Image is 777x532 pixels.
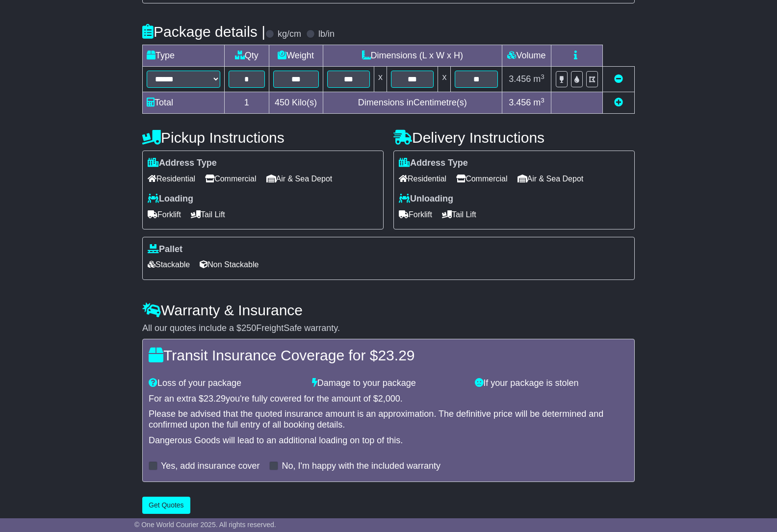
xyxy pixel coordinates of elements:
a: Remove this item [614,74,623,84]
label: Address Type [399,158,468,169]
label: Address Type [148,158,217,169]
span: © One World Courier 2025. All rights reserved. [134,521,276,529]
td: x [438,67,451,92]
a: Add new item [614,98,623,107]
td: x [374,67,387,92]
label: Unloading [399,194,453,204]
td: Qty [225,45,269,67]
td: Kilo(s) [269,92,323,114]
span: Air & Sea Depot [518,171,584,186]
td: Total [143,92,225,114]
span: Forklift [148,207,181,222]
label: Loading [148,194,193,204]
span: m [533,74,544,84]
label: No, I'm happy with the included warranty [282,461,440,472]
span: 23.29 [204,394,226,404]
label: Yes, add insurance cover [161,461,259,472]
div: All our quotes include a $ FreightSafe warranty. [142,323,635,334]
span: 2,000 [378,394,400,404]
h4: Package details | [142,24,265,40]
div: If your package is stolen [470,378,633,389]
label: Pallet [148,244,182,255]
span: Commercial [205,171,256,186]
span: Air & Sea Depot [266,171,333,186]
div: Loss of your package [144,378,307,389]
button: Get Quotes [142,497,190,514]
span: Residential [148,171,195,186]
div: Dangerous Goods will lead to an additional loading on top of this. [149,435,628,446]
td: Dimensions (L x W x H) [323,45,502,67]
span: Tail Lift [191,207,225,222]
sup: 3 [541,73,544,80]
div: For an extra $ you're fully covered for the amount of $ . [149,394,628,405]
h4: Delivery Instructions [393,129,635,146]
span: m [533,98,544,107]
h4: Transit Insurance Coverage for $ [149,347,628,363]
span: 23.29 [378,347,414,363]
td: Volume [502,45,551,67]
h4: Warranty & Insurance [142,302,635,318]
td: Type [143,45,225,67]
h4: Pickup Instructions [142,129,384,146]
span: Residential [399,171,446,186]
span: 3.456 [509,74,531,84]
label: kg/cm [278,29,301,40]
td: 1 [225,92,269,114]
div: Damage to your package [307,378,470,389]
td: Weight [269,45,323,67]
div: Please be advised that the quoted insurance amount is an approximation. The definitive price will... [149,409,628,430]
span: Non Stackable [200,257,259,272]
span: 450 [275,98,289,107]
span: 250 [241,323,256,333]
sup: 3 [541,97,544,104]
td: Dimensions in Centimetre(s) [323,92,502,114]
span: Stackable [148,257,190,272]
label: lb/in [318,29,335,40]
span: Tail Lift [442,207,476,222]
span: Commercial [456,171,507,186]
span: Forklift [399,207,432,222]
span: 3.456 [509,98,531,107]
